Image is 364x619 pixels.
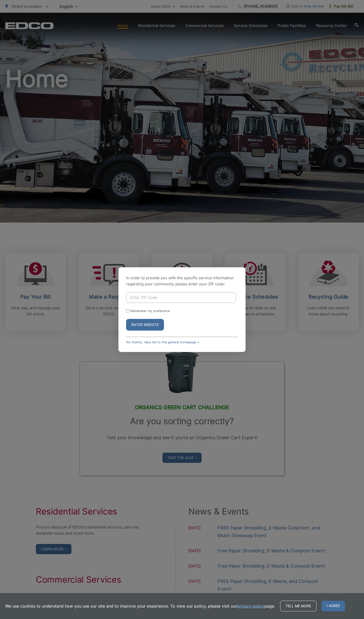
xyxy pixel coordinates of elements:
[126,340,199,344] a: No thanks, take me to the general homepage >
[237,603,264,609] a: privacy policy
[126,319,164,331] button: Enter Website
[280,601,316,611] a: Tell me more
[322,601,345,611] span: I agree
[130,309,170,313] label: Remember my preference
[126,292,236,303] input: Enter ZIP Code
[5,603,275,609] p: We use cookies to understand how you use our site and to improve your experience. To view our pol...
[126,275,238,287] p: In order to provide you with the specific service information regarding your community, please en...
